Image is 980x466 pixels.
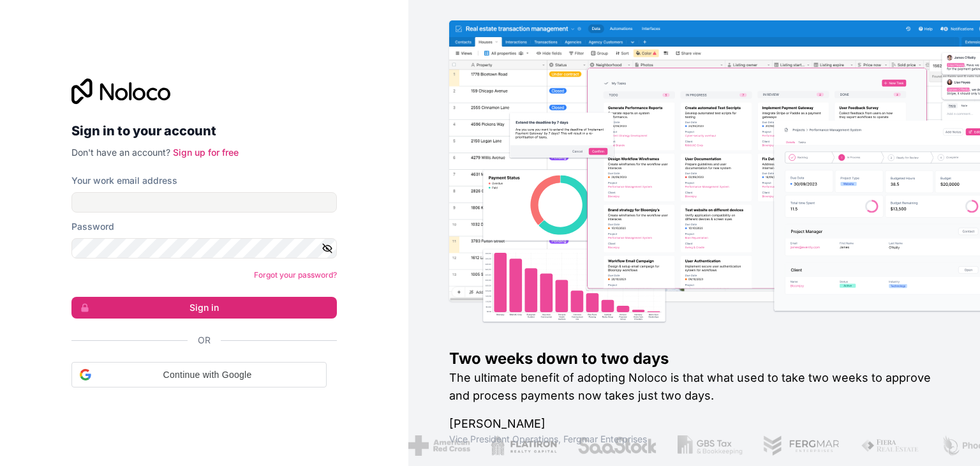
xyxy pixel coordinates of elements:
[71,147,170,158] span: Don't have an account?
[449,433,939,446] h1: Vice President Operations , Fergmar Enterprises
[449,369,939,405] h2: The ultimate benefit of adopting Noloco is that what used to take two weeks to approve and proces...
[71,362,327,387] div: Continue with Google
[449,349,939,369] h1: Two weeks down to two days
[71,119,337,142] h2: Sign in to your account
[71,220,114,233] label: Password
[71,297,337,319] button: Sign in
[71,238,337,259] input: Password
[408,435,470,456] img: /assets/american-red-cross-BAupjrZR.png
[96,368,318,382] span: Continue with Google
[254,270,337,280] a: Forgot your password?
[198,334,211,347] span: Or
[449,415,939,433] h1: [PERSON_NAME]
[71,174,177,187] label: Your work email address
[71,192,337,213] input: Email address
[173,147,239,158] a: Sign up for free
